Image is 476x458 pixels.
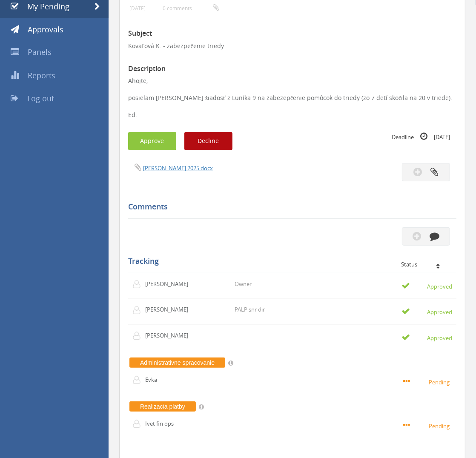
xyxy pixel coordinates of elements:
[132,376,145,384] img: user-icon.png
[28,47,52,57] span: Panels
[128,257,450,266] h5: Tracking
[235,306,265,314] p: PALP snr dir
[128,203,450,211] h5: Comments
[401,281,452,291] small: Approved
[145,280,194,288] p: [PERSON_NAME]
[132,420,145,428] img: user-icon.png
[28,70,55,80] span: Reports
[132,332,145,340] img: user-icon.png
[128,42,456,50] p: Kovaľová K. - zabezpečenie triedy
[145,420,194,428] p: Ivet fin ops
[132,280,145,289] img: user-icon.png
[143,164,213,172] a: [PERSON_NAME] 2025.docx
[145,306,194,314] p: [PERSON_NAME]
[392,132,450,141] small: Deadline [DATE]
[132,306,145,315] img: user-icon.png
[163,5,219,11] small: 0 comments...
[28,24,63,34] span: Approvals
[129,358,225,368] span: Administrativne spracovanie
[129,401,196,412] span: Realizacia platby
[128,132,176,150] button: Approve
[128,77,456,119] div: Ahojte,
[27,93,54,103] span: Log out
[401,333,452,342] small: Approved
[145,376,194,384] p: Evka
[128,94,456,102] div: posielam [PERSON_NAME] žiadosť z Luníka 9 na zabezepčenie pomôcok do triedy (zo 7 detí skočila na...
[401,307,452,316] small: Approved
[129,5,146,11] small: [DATE]
[235,280,252,288] p: Owner
[184,132,232,150] button: Decline
[403,421,452,430] small: Pending
[403,377,452,386] small: Pending
[145,332,194,340] p: [PERSON_NAME]
[27,1,69,11] span: My Pending
[128,111,456,119] div: Ed.
[128,30,456,37] h3: Subject
[401,261,450,267] div: Status
[128,65,456,73] h3: Description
